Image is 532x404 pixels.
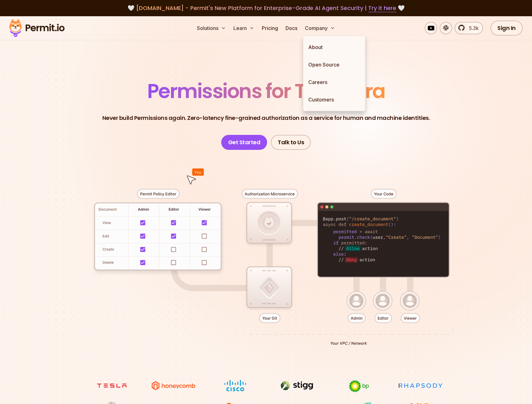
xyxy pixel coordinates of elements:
img: tesla [88,380,135,392]
img: Cisco [212,380,259,392]
span: 5.3k [465,24,479,32]
img: Honeycomb [150,380,197,392]
span: Permissions for The AI Era [147,77,385,105]
p: Never build Permissions again. Zero-latency fine-grained authorization as a service for human and... [102,114,430,122]
a: About [303,38,365,56]
a: 5.3k [455,22,483,34]
button: Solutions [194,22,228,34]
a: Open Source [303,56,365,73]
a: Talk to Us [271,135,311,150]
img: Rhapsody Health [397,380,444,392]
div: 🤍 🤍 [15,4,517,12]
button: Learn [231,22,257,34]
img: Stigg [274,380,320,392]
span: [DOMAIN_NAME] - Permit's New Platform for Enterprise-Grade AI Agent Security | [136,4,396,12]
button: Company [302,22,338,34]
a: Customers [303,91,365,108]
a: Sign In [491,21,523,36]
img: bp [335,380,382,393]
a: Try it here [368,4,396,12]
a: Get Started [221,135,267,150]
a: Careers [303,73,365,91]
a: Docs [283,22,300,34]
a: Pricing [259,22,281,34]
img: Permit logo [6,17,67,39]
